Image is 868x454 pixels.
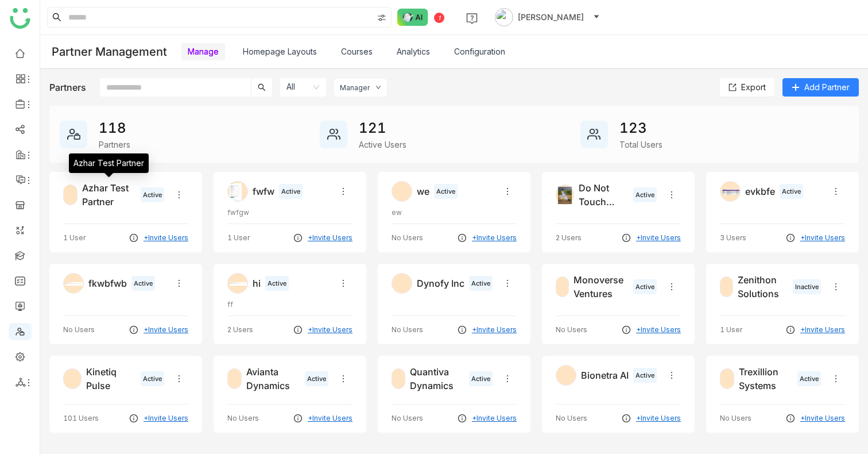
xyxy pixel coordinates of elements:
[797,371,821,387] div: Active
[377,13,386,22] img: search-type.svg
[392,233,423,243] div: No Users
[581,368,629,382] div: Bionetra AI
[49,80,86,94] div: Partners
[469,276,493,291] div: Active
[720,413,751,424] div: No Users
[69,153,149,173] div: Azhar Test Partner
[720,325,742,335] div: 1 User
[472,233,517,243] a: +Invite Users
[636,413,681,424] a: +Invite Users
[434,13,444,23] div: 1
[392,413,423,424] div: No Users
[633,368,657,383] div: Active
[228,274,249,294] img: 6867978052e8902e80224d92
[720,182,741,202] img: 6868be3682f7e37c0c727799
[88,276,127,290] div: fkwbfwb
[573,273,629,301] div: Monoverse Ventures
[434,184,458,199] div: Active
[63,413,99,424] div: 101 Users
[340,83,370,92] div: Manager
[341,47,373,56] a: Courses
[454,47,505,56] a: Configuration
[253,184,274,198] div: fwfw
[556,185,573,206] img: 686df30f59614c7980a3c344
[397,47,430,56] a: Analytics
[745,184,775,198] div: evkbfe
[144,233,188,243] a: +Invite Users
[227,413,259,424] div: No Users
[800,325,845,335] a: +Invite Users
[472,325,517,335] a: +Invite Users
[63,325,95,335] div: No Users
[286,78,320,97] nz-select-item: All
[720,233,746,243] div: 3 Users
[246,365,300,393] div: Avianta Dynamics
[472,413,517,424] a: +Invite Users
[619,118,662,138] div: 123
[10,8,30,29] img: logo
[800,413,845,424] a: +Invite Users
[308,325,352,335] a: +Invite Users
[636,325,681,335] a: +Invite Users
[392,207,517,218] div: ew
[265,276,289,291] div: Active
[228,182,243,202] img: 689c6ff5a2c09d0bea21de19
[410,365,464,393] div: Quantiva Dynamics
[793,279,821,295] div: Inactive
[800,233,845,243] a: +Invite Users
[493,8,602,26] button: [PERSON_NAME]
[780,184,803,199] div: Active
[82,181,136,209] div: Azhar Test Partner
[227,233,250,243] div: 1 User
[633,187,657,203] div: Active
[227,207,352,218] div: fwfgw
[466,13,478,24] img: help.svg
[738,273,788,301] div: Zenithon Solutions
[52,45,167,59] div: Partner Management
[804,81,850,94] span: Add Partner
[279,184,303,199] div: Active
[636,233,681,243] a: +Invite Users
[99,138,130,151] div: Partners
[141,187,164,203] div: Active
[495,8,513,26] img: avatar
[556,413,587,424] div: No Users
[253,276,261,290] div: hi
[619,138,662,151] div: Total Users
[131,276,155,291] div: Active
[141,371,164,387] div: Active
[417,276,464,290] div: Dynofy Inc
[359,118,406,138] div: 121
[739,365,793,393] div: Trexillion Systems
[556,325,587,335] div: No Users
[308,233,352,243] a: +Invite Users
[305,371,328,387] div: Active
[392,325,423,335] div: No Users
[720,78,774,97] button: Export
[782,78,859,97] button: Add Partner
[63,233,86,243] div: 1 User
[397,9,428,26] img: ask-buddy-normal.svg
[308,413,352,424] a: +Invite Users
[556,233,582,243] div: 2 Users
[188,47,219,56] a: Manage
[417,184,429,198] div: we
[741,81,766,94] span: Export
[99,118,130,138] div: 118
[518,11,584,24] span: [PERSON_NAME]
[227,325,253,335] div: 2 Users
[227,299,352,310] div: ff
[579,181,629,209] div: Do Not Touch Partner
[144,325,188,335] a: +Invite Users
[144,413,188,424] a: +Invite Users
[359,138,406,151] div: Active Users
[86,365,136,393] div: Kinetiq Pulse
[469,371,493,387] div: Active
[633,279,657,295] div: Active
[243,47,317,56] a: Homepage Layouts
[64,274,84,294] img: 6867a94a439ed8697d111069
